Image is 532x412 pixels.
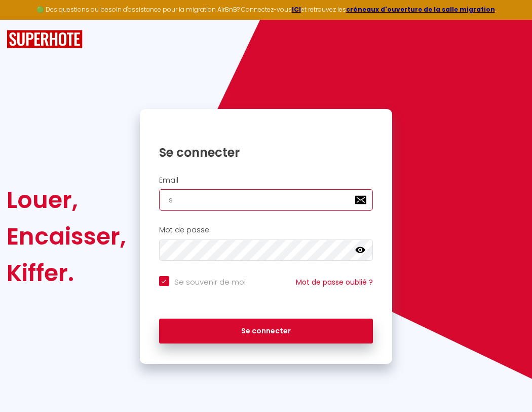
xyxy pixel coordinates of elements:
[7,218,126,255] div: Encaisser,
[7,182,126,218] div: Louer,
[7,255,126,291] div: Kiffer.
[296,277,373,287] a: Mot de passe oublié ?
[159,319,373,344] button: Se connecter
[7,30,83,49] img: SuperHote logo
[159,176,373,185] h2: Email
[159,226,373,234] h2: Mot de passe
[8,4,39,35] button: Ouvrir le widget de chat LiveChat
[346,5,495,14] a: créneaux d'ouverture de la salle migration
[159,189,373,211] input: Ton Email
[159,145,373,160] h1: Se connecter
[292,5,301,14] a: ICI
